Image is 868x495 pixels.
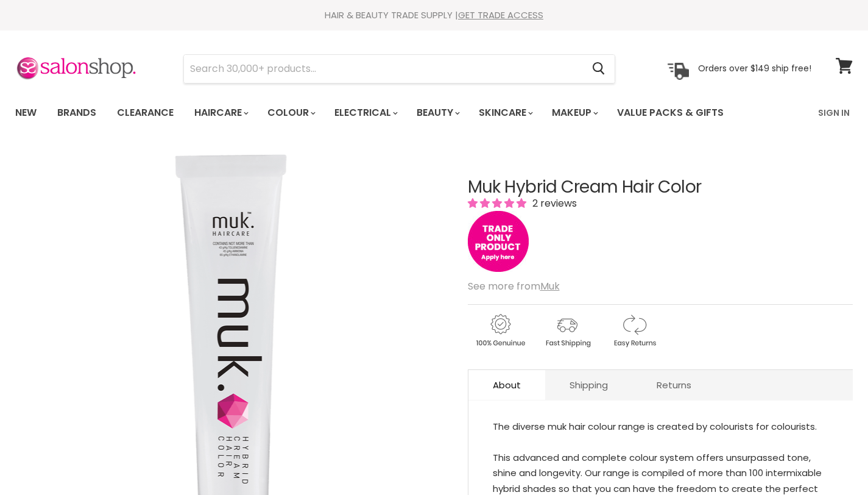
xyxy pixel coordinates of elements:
a: Colour [258,100,323,126]
img: tradeonly_small.jpg [468,211,529,272]
ul: Main menu [6,95,772,130]
a: Value Packs & Gifts [608,100,733,126]
input: Search [184,55,582,83]
img: shipping.gif [535,312,599,349]
a: New [6,100,46,126]
span: 5.00 stars [468,196,529,210]
img: returns.gif [602,312,666,349]
a: Muk [540,279,560,293]
a: Makeup [543,100,605,126]
p: Orders over $149 ship free! [698,63,811,74]
form: Product [183,54,615,84]
a: Electrical [325,100,405,126]
a: Skincare [470,100,540,126]
a: Sign In [811,100,857,126]
span: 2 reviews [529,196,577,210]
a: Clearance [108,100,183,126]
h1: Muk Hybrid Cream Hair Color [468,178,853,197]
a: Returns [632,370,716,400]
a: GET TRADE ACCESS [458,9,543,21]
a: About [468,370,545,400]
img: genuine.gif [468,312,532,349]
a: Haircare [185,100,256,126]
a: Beauty [408,100,467,126]
button: Search [582,55,615,83]
a: Shipping [545,370,632,400]
span: See more from [468,279,560,293]
a: Brands [48,100,105,126]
